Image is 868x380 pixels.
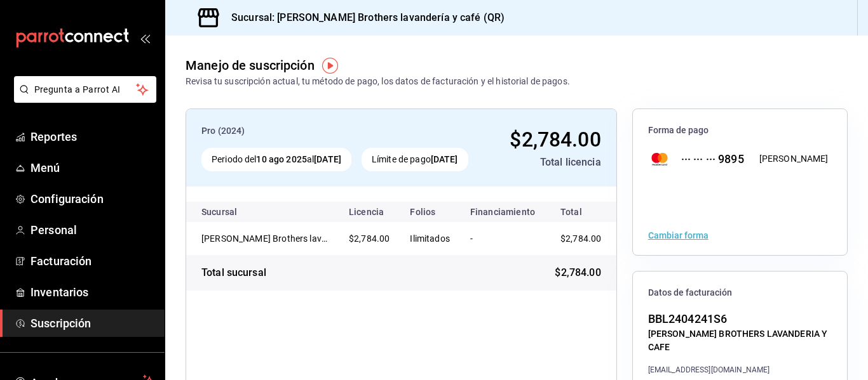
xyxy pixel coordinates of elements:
[648,310,832,327] div: BBL2404241S6
[400,202,460,222] th: Folios
[314,154,341,164] strong: [DATE]
[31,315,154,332] span: Suscripción
[349,233,390,244] span: $2,784.00
[494,155,601,170] div: Total licencia
[221,10,505,25] h3: Sucursal: [PERSON_NAME] Brothers lavandería y café (QR)
[201,265,266,280] div: Total sucursal
[31,190,154,207] span: Configuración
[201,207,271,217] div: Sucursal
[648,364,832,376] div: [EMAIL_ADDRESS][DOMAIN_NAME]
[31,252,154,270] span: Facturación
[34,83,137,96] span: Pregunta a Parrot AI
[201,232,329,245] div: Burke Brothers lavandería y café (QR)
[759,152,829,166] div: [PERSON_NAME]
[431,154,458,164] strong: [DATE]
[648,327,832,354] div: [PERSON_NAME] BROTHERS LAVANDERIA Y CAFE
[31,128,154,145] span: Reportes
[362,148,468,171] div: Límite de pago
[14,76,156,103] button: Pregunta a Parrot AI
[31,284,154,301] span: Inventarios
[186,56,315,75] div: Manejo de suscripción
[510,128,600,152] span: $2,784.00
[186,75,570,88] div: Revisa tu suscripción actual, tu método de pago, los datos de facturación y el historial de pagos.
[322,58,338,74] img: Tooltip marker
[140,33,150,43] button: open_drawer_menu
[201,232,329,245] div: [PERSON_NAME] Brothers lavandería y café (QR)
[400,222,460,255] td: Ilimitados
[555,265,600,280] span: $2,784.00
[201,148,351,171] div: Periodo del al
[460,202,545,222] th: Financiamiento
[256,154,306,164] strong: 10 ago 2025
[201,124,484,138] div: Pro (2024)
[9,92,156,105] a: Pregunta a Parrot AI
[560,233,601,244] span: $2,784.00
[31,159,154,176] span: Menú
[671,150,744,167] div: ··· ··· ··· 9895
[31,221,154,239] span: Personal
[545,202,621,222] th: Total
[460,222,545,255] td: -
[648,124,832,136] span: Forma de pago
[648,287,832,299] span: Datos de facturación
[648,231,709,240] button: Cambiar forma
[339,202,400,222] th: Licencia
